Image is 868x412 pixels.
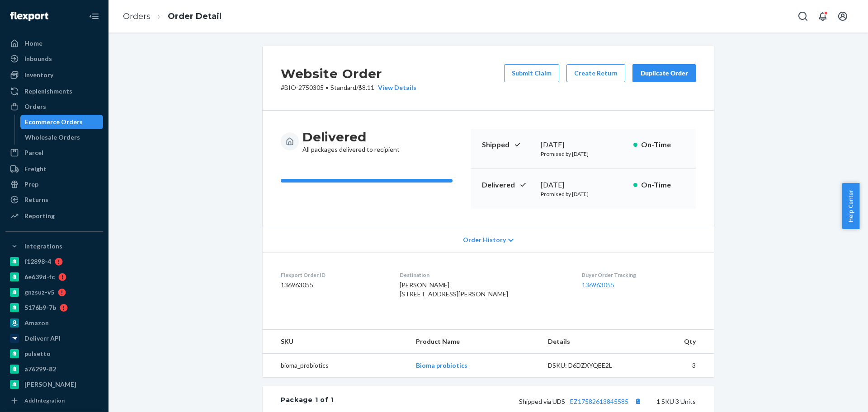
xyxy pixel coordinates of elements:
a: Deliverr API [5,331,103,346]
div: Returns [24,195,48,204]
div: Freight [24,164,47,173]
div: Parcel [24,148,43,157]
div: Package 1 of 1 [281,395,334,407]
div: gnzsuz-v5 [24,288,54,297]
span: [PERSON_NAME] [STREET_ADDRESS][PERSON_NAME] [400,281,508,298]
a: Wholesale Orders [20,130,104,145]
button: Submit Claim [504,64,559,82]
a: 136963055 [582,281,614,289]
span: Standard [330,84,356,91]
h2: Website Order [281,64,416,83]
th: Details [541,330,640,354]
a: Order Detail [168,11,222,21]
div: 1 SKU 3 Units [334,395,696,407]
div: Amazon [24,318,49,328]
th: Qty [640,330,714,354]
a: Amazon [5,316,103,330]
div: 5176b9-7b [24,303,56,312]
a: 6e639d-fc [5,270,103,284]
div: Add Integration [24,397,65,404]
span: Shipped via UDS [519,398,644,405]
div: Inventory [24,70,53,80]
td: 3 [640,354,714,378]
a: Orders [123,11,151,21]
th: SKU [263,330,409,354]
div: [DATE] [541,180,626,190]
th: Product Name [409,330,540,354]
div: Reporting [24,211,55,220]
button: Open notifications [814,7,832,25]
div: 6e639d-fc [24,272,55,281]
div: pulsetto [24,349,51,358]
div: Prep [24,180,38,189]
dt: Buyer Order Tracking [582,271,696,279]
td: bioma_probiotics [263,354,409,378]
p: Promised by [DATE] [541,190,626,198]
div: Ecommerce Orders [25,117,83,126]
button: Open account menu [834,7,852,25]
a: pulsetto [5,346,103,361]
a: Freight [5,162,103,176]
a: Home [5,36,103,51]
div: Orders [24,102,46,111]
button: View Details [374,83,416,92]
a: Bioma probiotics [416,361,467,369]
p: Shipped [482,140,533,150]
div: Integrations [24,242,62,251]
ol: breadcrumbs [116,3,229,30]
span: Order History [463,235,506,244]
a: Inbounds [5,51,103,66]
button: Copy tracking number [632,395,644,407]
div: [PERSON_NAME] [24,380,76,389]
a: gnzsuz-v5 [5,285,103,300]
button: Create Return [566,64,625,82]
p: On-Time [641,140,685,150]
a: Reporting [5,209,103,223]
div: DSKU: D6DZXYQEE2L [548,361,633,370]
a: EZ17582613845585 [570,398,628,405]
a: Inventory [5,68,103,82]
p: # BIO-2750305 / $8.11 [281,83,416,92]
div: Duplicate Order [640,69,688,78]
a: a76299-82 [5,362,103,376]
p: Delivered [482,180,533,190]
dt: Flexport Order ID [281,271,385,279]
div: [DATE] [541,140,626,150]
div: All packages delivered to recipient [302,129,400,154]
div: Replenishments [24,87,72,96]
a: [PERSON_NAME] [5,377,103,392]
a: Replenishments [5,84,103,98]
a: Add Integration [5,395,103,406]
span: • [325,84,329,91]
h3: Delivered [302,129,400,145]
img: Flexport logo [10,12,48,21]
div: a76299-82 [24,365,56,374]
a: Returns [5,192,103,207]
dt: Destination [400,271,568,279]
button: Duplicate Order [632,64,696,82]
dd: 136963055 [281,281,385,290]
div: f12898-4 [24,257,51,266]
button: Close Navigation [85,7,103,25]
a: Orders [5,99,103,114]
div: Home [24,39,42,48]
div: Inbounds [24,54,52,63]
p: On-Time [641,180,685,190]
a: Ecommerce Orders [20,115,104,129]
button: Help Center [842,183,859,229]
a: Prep [5,177,103,192]
button: Open Search Box [794,7,812,25]
button: Integrations [5,239,103,253]
a: f12898-4 [5,254,103,269]
p: Promised by [DATE] [541,150,626,158]
a: 5176b9-7b [5,300,103,315]
div: Deliverr API [24,334,61,343]
a: Parcel [5,145,103,160]
div: Wholesale Orders [25,133,80,142]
